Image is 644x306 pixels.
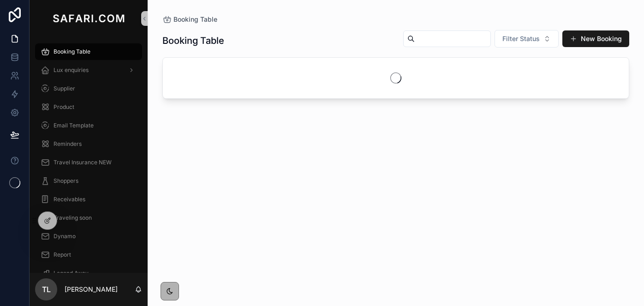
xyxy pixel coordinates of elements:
div: scrollable content [30,37,148,273]
span: Shoppers [54,177,78,185]
span: Supplier [54,85,75,92]
span: Booking Table [54,48,90,55]
span: Travel Insurance NEW [54,159,112,166]
span: Reminders [54,140,82,148]
a: Shoppers [35,173,142,189]
span: Legend Away [54,270,89,277]
span: Dynamo [54,233,76,240]
img: App logo [51,11,126,26]
span: Email Template [54,122,94,129]
a: Reminders [35,136,142,152]
a: Traveling soon [35,210,142,226]
a: Receivables [35,191,142,208]
button: New Booking [562,30,629,47]
a: Product [35,99,142,115]
h1: Booking Table [162,34,224,47]
span: Lux enquiries [54,66,89,74]
span: Product [54,103,74,111]
span: Traveling soon [54,214,92,222]
a: Email Template [35,117,142,134]
span: Report [54,251,71,258]
span: Filter Status [502,34,540,43]
span: TL [42,284,51,295]
span: Booking Table [173,15,217,24]
a: Legend Away [35,265,142,282]
a: Booking Table [35,43,142,60]
a: Travel Insurance NEW [35,154,142,171]
a: Dynamo [35,228,142,245]
a: Booking Table [162,15,217,24]
span: Receivables [54,196,85,203]
a: Lux enquiries [35,62,142,78]
a: Report [35,246,142,263]
p: [PERSON_NAME] [65,285,118,294]
button: Select Button [495,30,559,48]
a: Supplier [35,80,142,97]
